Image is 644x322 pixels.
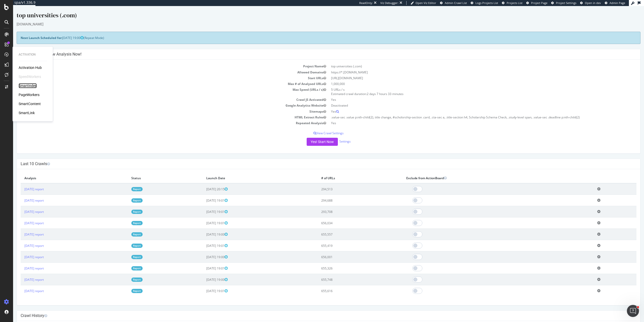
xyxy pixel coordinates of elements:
a: SmartContent [19,101,41,106]
th: # of URLs [304,167,389,177]
span: Admin Crawl List [445,1,467,5]
h4: Configure your New Analysis Now! [8,46,623,51]
a: Open Viz Editor [411,1,436,5]
div: Activation [19,53,47,57]
td: Crawl JS Activated [8,91,315,97]
a: [DATE] report [11,192,31,197]
a: [DATE] report [11,260,31,264]
a: SmartIndex [19,83,37,88]
th: Launch Date [189,167,304,177]
span: [DATE] 19:00 [193,271,215,276]
a: Admin Page [605,1,625,5]
a: Activation Hub [19,65,42,70]
td: Allowed Domains [8,63,315,69]
td: 655,557 [304,223,389,234]
td: 293,708 [304,200,389,211]
td: 1,000,000 [315,75,623,81]
td: .value-sec .value p:nth-child(2), title change, #scholorship-section .card, .cta-sec a, .title-se... [315,108,623,114]
span: Admin Page [610,1,625,5]
a: Projects List [502,1,522,5]
a: Report [118,204,130,208]
td: 656,001 [304,245,389,257]
span: [DATE] 19:01 [193,238,215,242]
span: [DATE] 19:00 [193,226,215,231]
a: [DATE] report [11,249,31,253]
h4: Crawl History [8,307,623,312]
div: SpeedWorkers [19,74,41,79]
iframe: Intercom live chat [627,305,639,317]
a: Admin Crawl List [440,1,467,5]
a: Report [118,215,130,219]
a: Settings [326,133,338,137]
a: Report [118,249,130,253]
span: [DATE] 20:15 [193,181,215,185]
a: Report [118,181,130,185]
th: Exclude from ActionBoard [389,167,580,177]
span: Open in dev [585,1,601,5]
p: View Crawl Settings [8,125,623,129]
span: [DATE] 19:00 [193,249,215,253]
td: https://*.[DOMAIN_NAME] [315,63,623,69]
a: SmartLink [19,110,35,115]
span: Open Viz Editor [416,1,436,5]
td: 656,034 [304,211,389,223]
span: [DATE] 19:01 [193,260,215,264]
a: [DATE] report [11,238,31,242]
a: Project Settings [551,1,576,5]
div: Viz Debugger: [380,1,398,5]
h4: Last 10 Crawls [8,155,623,160]
td: 655,326 [304,257,389,268]
a: Report [118,260,130,264]
a: Report [118,238,130,242]
a: Report [118,226,130,231]
button: Yes! Start Now [294,132,325,140]
td: 655,748 [304,268,389,279]
td: Google Analytics Website [8,97,315,102]
td: Yes [315,114,623,120]
a: [DATE] report [11,271,31,276]
td: 655,419 [304,234,389,245]
td: 655,616 [304,279,389,291]
div: (Repeat Mode) [4,26,627,38]
td: Yes [315,91,623,97]
span: [DATE] 19:00 [49,30,70,34]
td: Sitemaps [8,103,315,108]
span: Logs Projects List [475,1,498,5]
th: Analysis [8,167,114,177]
span: Project Settings [556,1,576,5]
td: 294,688 [304,189,389,200]
span: Project Page [531,1,547,5]
a: [DATE] report [11,204,31,208]
span: Projects List [507,1,522,5]
td: [URL][DOMAIN_NAME] [315,69,623,75]
td: Max Speed (URLs / s) [8,81,315,91]
td: HTML Extract Rules [8,108,315,114]
td: Start URLs [8,69,315,75]
span: [DATE] 19:01 [193,215,215,219]
div: [DOMAIN_NAME] [4,16,627,21]
span: [DATE] 19:01 [193,283,215,287]
a: [DATE] report [11,283,31,287]
td: 5 URLs / s Estimated crawl duration: [315,81,623,91]
a: PageWorkers [19,92,39,97]
span: 2 days 7 hours 33 minutes [354,86,390,90]
a: Project Page [526,1,547,5]
td: Max # of Analysed URLs [8,75,315,81]
div: top universities (.com) [4,5,627,16]
td: top universities (.com) [315,57,623,63]
a: Report [118,283,130,287]
td: Yes [315,103,623,108]
td: Repeated Analysis [8,114,315,120]
th: Status [114,167,189,177]
span: [DATE] 19:01 [193,192,215,197]
td: Project Name [8,57,315,63]
a: [DATE] report [11,215,31,219]
a: [DATE] report [11,181,31,185]
span: [DATE] 19:01 [193,204,215,208]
